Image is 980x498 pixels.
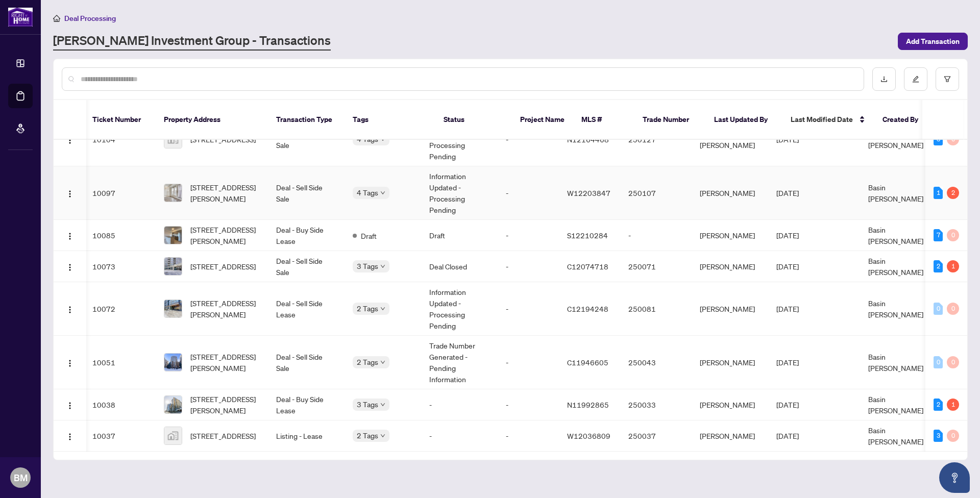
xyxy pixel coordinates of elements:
div: 1 [947,260,959,272]
img: logo [8,8,33,27]
span: Last Modified Date [791,114,853,125]
span: [DATE] [776,262,799,271]
span: Draft [361,230,377,241]
td: - [498,389,559,420]
td: - [421,389,498,420]
td: 250033 [620,389,692,420]
td: 250127 [620,113,692,166]
td: Deal - Sell Side Sale [268,251,345,282]
span: C11946605 [567,358,608,367]
th: Status [435,100,512,140]
td: - [498,336,559,389]
span: down [380,190,385,195]
span: [DATE] [776,231,799,240]
div: 0 [947,229,959,241]
span: Basin [PERSON_NAME] [868,426,923,446]
td: 250037 [620,420,692,452]
button: Logo [62,428,78,444]
div: 0 [947,303,959,315]
span: Add Transaction [906,33,960,49]
span: [DATE] [776,400,799,409]
span: [STREET_ADDRESS] [190,430,256,441]
span: S12210284 [567,231,608,240]
span: edit [912,76,919,83]
th: Created By [874,100,936,140]
a: [PERSON_NAME] Investment Group - Transactions [53,32,331,51]
td: Information Updated - Processing Pending [421,282,498,336]
img: Logo [66,306,74,314]
td: Draft [421,220,498,251]
span: W12036809 [567,431,610,440]
span: 4 Tags [357,187,378,198]
span: Basin [PERSON_NAME] [868,256,923,277]
td: 10097 [84,166,156,220]
span: [STREET_ADDRESS][PERSON_NAME] [190,224,260,246]
div: 2 [947,187,959,199]
span: C12194248 [567,304,608,313]
img: Logo [66,359,74,367]
button: filter [936,67,959,91]
img: thumbnail-img [164,300,182,317]
span: 2 Tags [357,430,378,441]
div: 1 [947,399,959,411]
td: [PERSON_NAME] [692,336,768,389]
span: down [380,306,385,311]
td: [PERSON_NAME] [692,220,768,251]
span: 3 Tags [357,260,378,272]
span: filter [944,76,951,83]
span: [DATE] [776,188,799,197]
span: [STREET_ADDRESS][PERSON_NAME] [190,351,260,373]
td: Listing - Lease [268,420,345,452]
td: Deal - Sell Side Sale [268,166,345,220]
td: 250071 [620,251,692,282]
span: [STREET_ADDRESS][PERSON_NAME] [190,393,260,416]
th: Trade Number [634,100,706,140]
span: home [53,15,60,22]
button: Logo [62,301,78,317]
button: Logo [62,396,78,413]
td: Deal - Sell Side Lease [268,282,345,336]
th: Property Address [156,100,268,140]
span: W12203847 [567,188,610,197]
td: [PERSON_NAME] [692,282,768,336]
span: 2 Tags [357,303,378,314]
div: 1 [934,187,943,199]
span: down [380,360,385,365]
img: thumbnail-img [164,396,182,413]
span: 2 Tags [357,356,378,368]
th: Last Modified Date [782,100,874,140]
span: [STREET_ADDRESS][PERSON_NAME] [190,182,260,204]
img: thumbnail-img [164,354,182,371]
div: 2 [934,260,943,272]
button: Logo [62,354,78,370]
span: [STREET_ADDRESS][PERSON_NAME] [190,297,260,320]
td: Deal Closed [421,251,498,282]
span: Basin [PERSON_NAME] [868,298,923,319]
span: Basin [PERSON_NAME] [868,394,923,415]
button: download [872,67,896,91]
td: Deal - Buy Side Lease [268,220,345,251]
div: 0 [934,356,943,368]
span: Deal Processing [64,14,116,23]
img: thumbnail-img [164,227,182,244]
td: Deal - Buy Side Lease [268,389,345,420]
div: 2 [934,399,943,411]
img: Logo [66,433,74,441]
td: Deal - Sell Side Sale [268,336,345,389]
td: - [498,113,559,166]
td: - [498,166,559,220]
button: Logo [62,185,78,201]
th: Transaction Type [268,100,345,140]
td: 10072 [84,282,156,336]
img: thumbnail-img [164,427,182,444]
td: [PERSON_NAME] [692,251,768,282]
img: thumbnail-img [164,184,182,202]
img: Logo [66,402,74,410]
td: Information Updated - Processing Pending [421,166,498,220]
span: Basin [PERSON_NAME] [868,225,923,245]
td: [PERSON_NAME] [692,420,768,452]
th: Tags [345,100,435,140]
span: Basin [PERSON_NAME] [868,352,923,372]
span: down [380,402,385,407]
span: N11992865 [567,400,609,409]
